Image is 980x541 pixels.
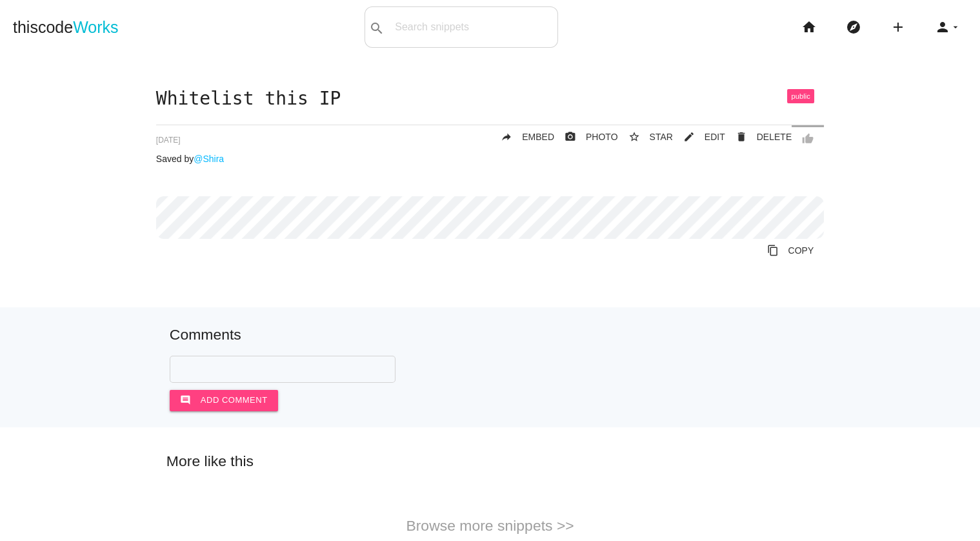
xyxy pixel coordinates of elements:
i: photo_camera [565,125,576,148]
button: commentAdd comment [170,390,278,411]
a: Copy to Clipboard [756,239,824,262]
i: arrow_drop_down [950,6,961,48]
i: mode_edit [683,125,695,148]
span: PHOTO [586,132,618,142]
a: replyEMBED [490,125,554,148]
span: STAR [649,132,672,142]
button: search [365,7,388,47]
i: home [801,6,817,48]
a: mode_editEDIT [673,125,725,148]
i: explore [846,6,861,48]
span: Works [73,18,118,36]
input: Search snippets [388,14,557,41]
i: star_border [628,125,639,148]
p: Saved by [156,154,824,164]
i: comment [180,390,191,411]
i: search [369,8,385,49]
button: star_borderSTAR [617,125,672,148]
a: thiscodeWorks [13,6,119,48]
span: [DATE] [156,136,181,145]
i: person [935,6,950,48]
a: Delete Post [725,125,792,148]
h1: Whitelist this IP [156,89,824,109]
i: add [890,6,906,48]
a: photo_cameraPHOTO [554,125,618,148]
span: EDIT [705,132,725,142]
span: EMBED [522,132,554,142]
i: delete [735,125,747,148]
a: @Shira [194,154,224,164]
i: content_copy [766,239,778,262]
span: DELETE [757,132,792,142]
h5: Comments [170,327,810,343]
i: reply [501,125,512,148]
h5: More like this [147,453,833,469]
